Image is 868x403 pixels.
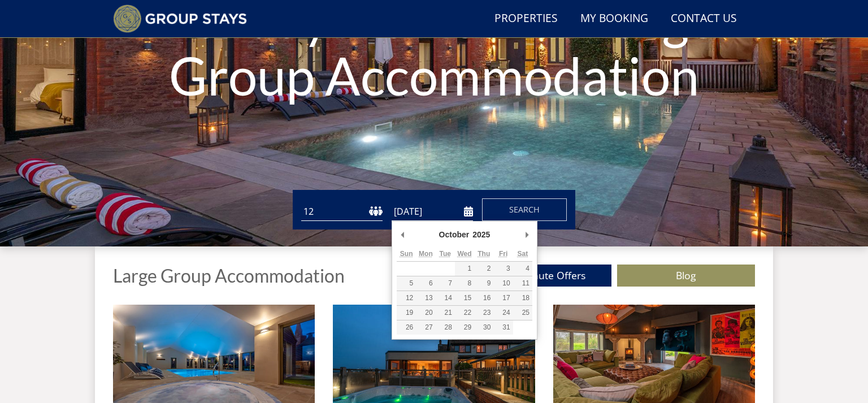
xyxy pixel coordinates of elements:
[493,306,513,320] button: 24
[576,6,653,32] a: My Booking
[113,5,247,33] img: Group Stays
[397,226,408,243] button: Previous Month
[478,250,490,258] abbr: Thursday
[436,291,455,305] button: 14
[397,320,416,335] button: 26
[455,320,474,335] button: 29
[455,291,474,305] button: 15
[617,265,755,287] a: Blog
[436,276,455,291] button: 7
[513,276,532,291] button: 11
[482,198,567,221] button: Search
[499,250,507,258] abbr: Friday
[474,291,493,305] button: 16
[518,250,528,258] abbr: Saturday
[416,291,435,305] button: 13
[513,306,532,320] button: 25
[457,250,471,258] abbr: Wednesday
[416,320,435,335] button: 27
[419,250,433,258] abbr: Monday
[397,291,416,305] button: 12
[471,226,492,243] div: 2025
[455,262,474,276] button: 1
[113,266,345,285] h1: Large Group Accommodation
[397,306,416,320] button: 19
[474,306,493,320] button: 23
[493,276,513,291] button: 10
[392,202,473,221] input: Arrival Date
[521,226,532,243] button: Next Month
[474,262,493,276] button: 2
[474,276,493,291] button: 9
[493,320,513,335] button: 31
[436,320,455,335] button: 28
[397,276,416,291] button: 5
[416,276,435,291] button: 6
[493,262,513,276] button: 3
[493,291,513,305] button: 17
[666,6,741,32] a: Contact Us
[455,306,474,320] button: 22
[437,226,471,243] div: October
[474,320,493,335] button: 30
[474,265,611,287] a: Last Minute Offers
[416,306,435,320] button: 20
[490,6,562,32] a: Properties
[455,276,474,291] button: 8
[400,250,413,258] abbr: Sunday
[513,291,532,305] button: 18
[513,262,532,276] button: 4
[509,204,540,215] span: Search
[436,306,455,320] button: 21
[439,250,450,258] abbr: Tuesday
